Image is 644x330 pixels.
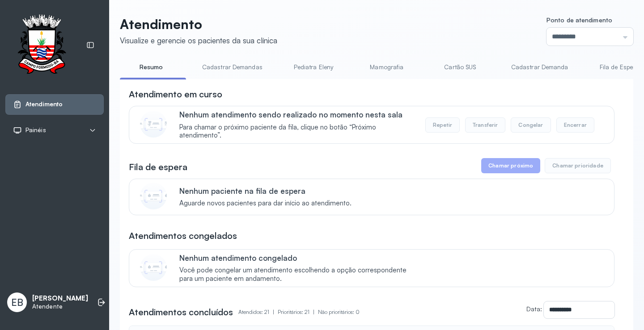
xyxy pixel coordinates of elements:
p: Prioritários: 21 [278,306,318,318]
h3: Atendimentos concluídos [129,306,233,318]
span: Para chamar o próximo paciente da fila, clique no botão “Próximo atendimento”. [179,123,416,140]
p: Nenhum atendimento congelado [179,253,416,263]
span: Ponto de atendimento [547,16,612,24]
img: Imagem de CalloutCard [140,254,167,281]
a: Cadastrar Demanda [502,60,577,75]
a: Atendimento [13,100,96,109]
h3: Fila de espera [129,161,187,173]
p: Nenhum paciente na fila de espera [179,186,352,196]
p: Atendidos: 21 [238,306,278,318]
button: Chamar próximo [481,158,540,173]
p: [PERSON_NAME] [32,294,88,303]
a: Cadastrar Demandas [193,60,271,75]
img: Logotipo do estabelecimento [9,14,74,76]
h3: Atendimento em curso [129,88,222,100]
a: Resumo [120,60,182,75]
span: | [273,309,274,315]
a: Mamografia [356,60,418,75]
button: Repetir [425,117,460,133]
a: Pediatra Eleny [282,60,345,75]
span: Atendimento [25,100,63,108]
span: Você pode congelar um atendimento escolhendo a opção correspondente para um paciente em andamento. [179,266,416,283]
p: Nenhum atendimento sendo realizado no momento nesta sala [179,110,416,119]
div: Visualize e gerencie os pacientes da sua clínica [120,36,277,45]
img: Imagem de CalloutCard [140,183,167,209]
p: Não prioritários: 0 [318,306,360,318]
img: Imagem de CalloutCard [140,111,167,138]
button: Congelar [511,117,551,133]
span: Aguarde novos pacientes para dar início ao atendimento. [179,199,352,208]
h3: Atendimentos congelados [129,230,237,242]
button: Transferir [465,117,506,133]
label: Data: [526,305,542,313]
p: Atendente [32,303,88,310]
a: Cartão SUS [429,60,491,75]
span: Painéis [25,126,46,134]
button: Encerrar [556,117,594,133]
p: Atendimento [120,16,277,32]
button: Chamar prioridade [545,158,611,173]
span: | [313,309,314,315]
